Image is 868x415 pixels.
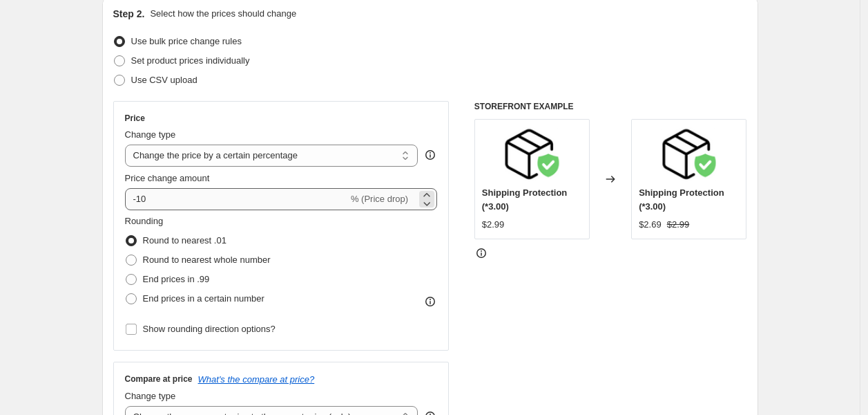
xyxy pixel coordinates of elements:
[131,55,250,66] span: Set product prices individually
[423,148,437,162] div: help
[639,218,662,232] div: $2.69
[125,188,348,210] input: -15
[125,173,210,183] span: Price change amount
[482,187,568,212] span: Shipping Protection (*3.00)
[667,218,690,232] strike: $2.99
[125,129,176,140] span: Change type
[504,127,559,182] img: default2_80x.png
[143,235,226,246] span: Round to nearest .01
[125,216,164,226] span: Rounding
[131,36,242,46] span: Use bulk price change rules
[113,7,145,21] h2: Step 2.
[125,113,145,124] h3: Price
[125,391,176,401] span: Change type
[482,218,505,232] div: $2.99
[143,274,210,284] span: End prices in .99
[351,194,408,204] span: % (Price drop)
[143,324,276,334] span: Show rounding direction options?
[125,373,193,385] h3: Compare at price
[198,374,315,385] button: What's the compare at price?
[143,293,264,304] span: End prices in a certain number
[150,7,296,21] p: Select how the prices should change
[474,101,747,112] h6: STOREFRONT EXAMPLE
[662,127,717,182] img: default2_80x.png
[131,75,197,85] span: Use CSV upload
[639,187,724,212] span: Shipping Protection (*3.00)
[143,255,271,265] span: Round to nearest whole number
